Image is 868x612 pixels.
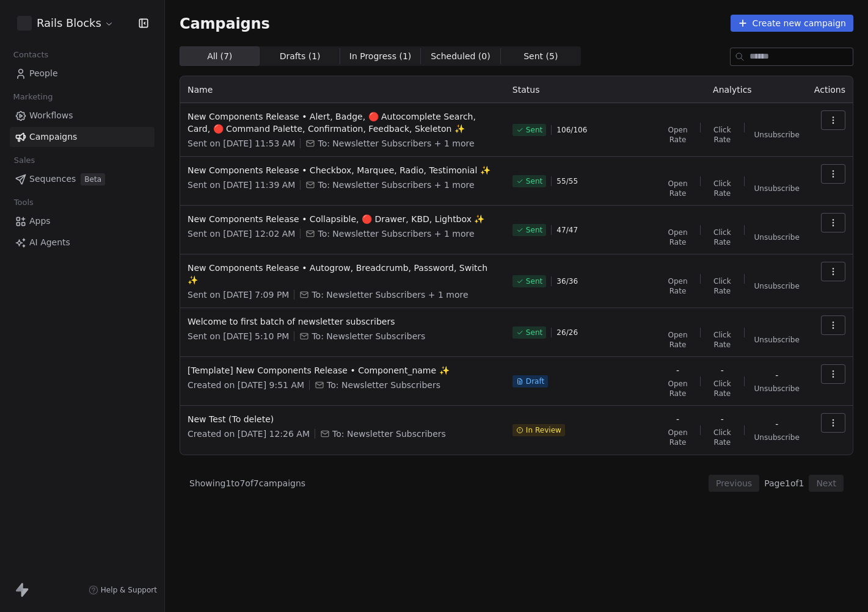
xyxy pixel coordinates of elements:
span: New Components Release • Collapsible, 🔴 Drawer, KBD, Lightbox ✨ [188,213,498,225]
span: In Review [526,425,561,435]
span: Unsubscribe [754,281,800,291]
span: Open Rate [665,379,690,398]
span: Open Rate [665,276,690,296]
span: Welcome to first batch of newsletter subscribers [188,315,498,328]
span: In Progress ( 1 ) [349,50,412,63]
span: 36 / 36 [556,276,578,286]
span: Rails Blocks [37,15,101,31]
span: Sent [526,125,542,135]
button: Next [809,475,844,492]
span: Click Rate [710,125,734,145]
span: Sent on [DATE] 11:39 AM [188,179,295,191]
span: Scheduled ( 0 ) [431,50,491,63]
span: To: Newsletter Subscribers [327,379,440,391]
span: To: Newsletter Subscribers + 1 more [312,289,468,301]
span: Page 1 of 1 [764,477,804,489]
span: Created on [DATE] 9:51 AM [188,379,304,391]
span: - [775,418,778,430]
a: People [10,63,155,84]
button: Rails Blocks [15,13,117,34]
span: Sequences [29,173,76,185]
span: To: Newsletter Subscribers + 1 more [318,228,474,240]
a: Apps [10,211,155,231]
span: - [775,369,778,381]
span: Open Rate [665,179,690,198]
span: People [29,67,58,80]
span: 106 / 106 [556,125,587,135]
span: Click Rate [710,428,734,447]
span: Sent on [DATE] 5:10 PM [188,330,289,342]
th: Name [180,76,505,103]
button: Previous [709,475,759,492]
span: Apps [29,215,51,228]
span: AI Agents [29,236,70,249]
span: To: Newsletter Subscribers + 1 more [318,137,474,149]
span: Help & Support [101,585,157,595]
span: To: Newsletter Subscribers [312,330,425,342]
a: Help & Support [89,585,157,595]
span: Showing 1 to 7 of 7 campaigns [189,477,305,489]
span: 26 / 26 [556,328,578,337]
span: - [721,413,724,425]
button: Create new campaign [731,15,853,32]
span: Campaigns [29,131,77,143]
span: Unsubscribe [754,184,800,193]
a: Workflows [10,106,155,126]
span: Unsubscribe [754,130,800,140]
span: To: Newsletter Subscribers [332,428,446,440]
span: New Components Release • Autogrow, Breadcrumb, Password, Switch ✨ [188,262,498,286]
a: Campaigns [10,127,155,147]
span: Click Rate [710,330,734,350]
span: - [676,364,679,376]
span: Marketing [8,88,58,106]
span: Unsubscribe [754,232,800,242]
span: Click Rate [710,179,734,198]
span: [Template] New Components Release • Component_name ✨ [188,364,498,376]
span: Campaigns [180,15,270,32]
span: Draft [526,376,544,386]
span: New Components Release • Checkbox, Marquee, Radio, Testimonial ✨ [188,164,498,176]
span: Workflows [29,109,73,122]
span: 55 / 55 [556,176,578,186]
a: AI Agents [10,232,155,253]
th: Analytics [658,76,807,103]
span: To: Newsletter Subscribers + 1 more [318,179,474,191]
th: Status [505,76,658,103]
span: Sent [526,225,542,235]
span: Unsubscribe [754,384,800,394]
span: Click Rate [710,228,734,247]
span: Unsubscribe [754,335,800,345]
span: Sent on [DATE] 7:09 PM [188,289,289,301]
span: Open Rate [665,228,690,247]
span: Click Rate [710,379,734,398]
span: Sent [526,328,542,337]
span: Click Rate [710,276,734,296]
th: Actions [807,76,853,103]
span: Sent on [DATE] 12:02 AM [188,228,295,240]
span: Sent on [DATE] 11:53 AM [188,137,295,149]
span: Open Rate [665,428,690,447]
span: Sent [526,176,542,186]
span: Unsubscribe [754,433,800,442]
span: - [721,364,724,376]
a: SequencesBeta [10,169,155,189]
span: Sent [526,276,542,286]
span: Sales [9,151,40,170]
span: Beta [81,173,105,185]
span: Open Rate [665,330,690,350]
span: New Components Release • Alert, Badge, 🔴 Autocomplete Search, Card, 🔴 Command Palette, Confirmati... [188,110,498,135]
span: New Test (To delete) [188,413,498,425]
span: Tools [9,193,38,212]
span: - [676,413,679,425]
span: Created on [DATE] 12:26 AM [188,428,310,440]
span: Open Rate [665,125,690,145]
span: Sent ( 5 ) [523,50,558,63]
span: Drafts ( 1 ) [280,50,321,63]
span: Contacts [8,46,54,64]
span: 47 / 47 [556,225,578,235]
